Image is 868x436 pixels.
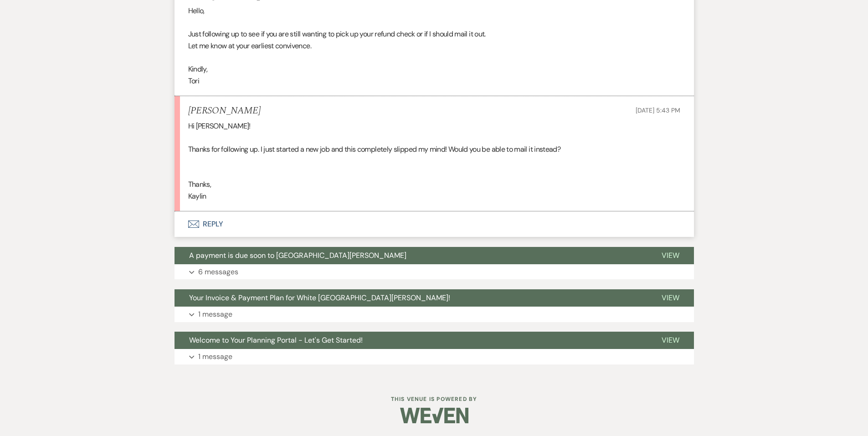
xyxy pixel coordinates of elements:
[175,349,694,364] button: 1 message
[400,400,468,431] img: Weven Logo
[198,308,232,320] p: 1 message
[198,351,232,363] p: 1 message
[662,335,679,345] span: View
[175,211,694,237] button: Reply
[189,335,363,345] span: Welcome to Your Planning Portal - Let's Get Started!
[188,28,680,40] p: Just following up to see if you are still wanting to pick up your refund check or if I should mai...
[188,75,680,87] p: Tori
[175,264,694,280] button: 6 messages
[647,289,694,307] button: View
[198,266,238,278] p: 6 messages
[175,332,647,349] button: Welcome to Your Planning Portal - Let's Get Started!
[636,106,680,114] span: [DATE] 5:43 PM
[175,289,647,307] button: Your Invoice & Payment Plan for White [GEOGRAPHIC_DATA][PERSON_NAME]!
[647,247,694,264] button: View
[189,251,406,260] span: A payment is due soon to [GEOGRAPHIC_DATA][PERSON_NAME]
[175,247,647,264] button: A payment is due soon to [GEOGRAPHIC_DATA][PERSON_NAME]
[188,120,680,202] div: Hi [PERSON_NAME]! Thanks for following up. I just started a new job and this completely slipped m...
[175,307,694,322] button: 1 message
[188,40,680,52] p: Let me know at your earliest convivence.
[662,251,679,260] span: View
[188,5,680,17] p: Hello,
[662,293,679,303] span: View
[647,332,694,349] button: View
[188,63,680,75] p: Kindly,
[188,105,261,117] h5: [PERSON_NAME]
[189,293,450,303] span: Your Invoice & Payment Plan for White [GEOGRAPHIC_DATA][PERSON_NAME]!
